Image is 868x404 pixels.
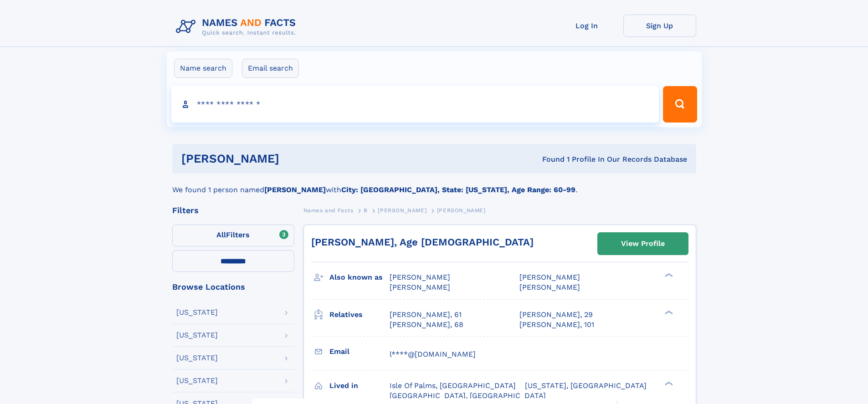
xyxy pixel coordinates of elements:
[364,205,368,216] a: B
[329,378,390,394] h3: Lived in
[519,283,580,291] span: [PERSON_NAME]
[663,272,673,278] div: ❯
[311,236,534,248] a: [PERSON_NAME], Age [DEMOGRAPHIC_DATA]
[181,153,411,164] h1: [PERSON_NAME]
[172,206,294,215] div: Filters
[172,225,294,246] label: Filters
[663,309,673,315] div: ❯
[525,381,647,390] span: [US_STATE], [GEOGRAPHIC_DATA]
[341,185,575,194] b: City: [GEOGRAPHIC_DATA], State: [US_STATE], Age Range: 60-99
[390,391,546,400] span: [GEOGRAPHIC_DATA], [GEOGRAPHIC_DATA]
[303,205,354,216] a: Names and Facts
[519,310,593,320] a: [PERSON_NAME], 29
[390,283,450,291] span: [PERSON_NAME]
[172,15,303,39] img: Logo Names and Facts
[172,174,696,195] div: We found 1 person named with .
[621,233,665,254] div: View Profile
[242,59,299,78] label: Email search
[663,380,673,386] div: ❯
[519,273,580,281] span: [PERSON_NAME]
[176,354,218,362] div: [US_STATE]
[378,205,426,216] a: [PERSON_NAME]
[550,15,623,37] a: Log In
[663,86,697,123] button: Search Button
[176,377,218,384] div: [US_STATE]
[378,207,426,214] span: [PERSON_NAME]
[390,381,516,390] span: Isle Of Palms, [GEOGRAPHIC_DATA]
[623,15,696,37] a: Sign Up
[329,270,390,285] h3: Also known as
[171,86,659,123] input: search input
[329,307,390,322] h3: Relatives
[176,332,218,339] div: [US_STATE]
[390,310,462,320] a: [PERSON_NAME], 61
[176,309,218,316] div: [US_STATE]
[264,185,326,194] b: [PERSON_NAME]
[174,59,232,78] label: Name search
[411,154,687,164] div: Found 1 Profile In Our Records Database
[364,207,368,214] span: B
[390,273,450,281] span: [PERSON_NAME]
[390,320,463,330] a: [PERSON_NAME], 68
[216,230,226,239] span: All
[172,283,294,291] div: Browse Locations
[437,207,486,214] span: [PERSON_NAME]
[329,344,390,359] h3: Email
[519,320,594,330] a: [PERSON_NAME], 101
[598,233,688,255] a: View Profile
